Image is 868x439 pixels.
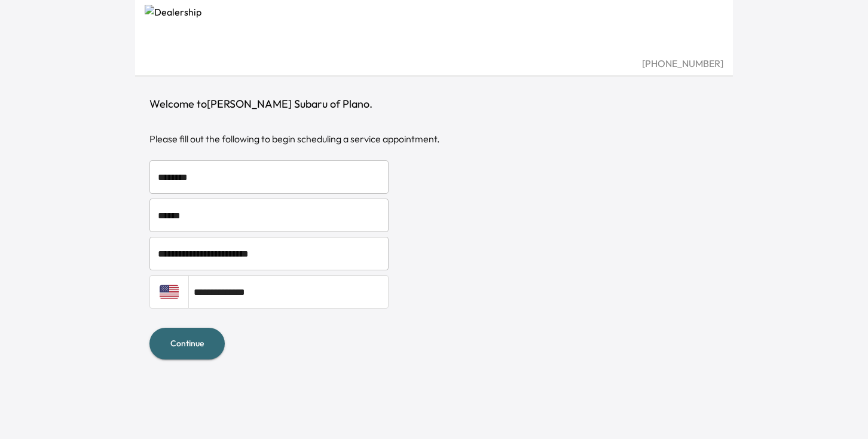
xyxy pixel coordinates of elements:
[149,132,719,146] div: Please fill out the following to begin scheduling a service appointment.
[149,96,719,112] h1: Welcome to [PERSON_NAME] Subaru of Plano .
[149,275,189,309] button: Country selector
[149,328,225,359] button: Continue
[145,56,723,71] div: [PHONE_NUMBER]
[145,5,723,56] img: Dealership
